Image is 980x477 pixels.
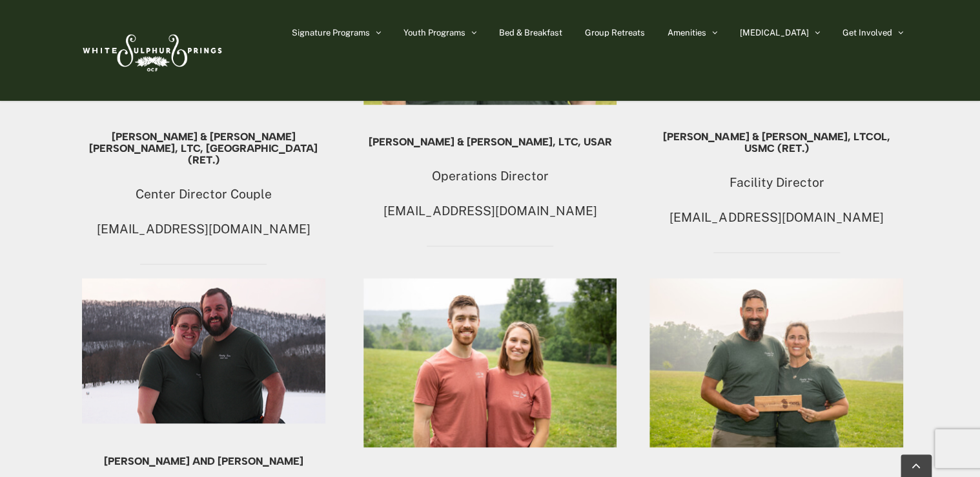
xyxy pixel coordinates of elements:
[363,165,617,187] p: Operations Director
[77,184,331,206] p: Center Director Couple
[363,278,617,447] img: DSC02100-Edit
[77,218,331,240] p: [EMAIL_ADDRESS][DOMAIN_NAME]
[585,28,645,37] span: Group Retreats
[668,28,706,37] span: Amenities
[363,136,617,148] h5: [PERSON_NAME] & [PERSON_NAME], LTC, USAR
[363,200,617,222] p: [EMAIL_ADDRESS][DOMAIN_NAME]
[740,28,809,37] span: [MEDICAL_DATA]
[403,28,465,37] span: Youth Programs
[649,131,903,154] h5: [PERSON_NAME] & [PERSON_NAME], LtCol, USMC (Ret.)
[842,28,892,37] span: Get Involved
[77,131,331,166] h5: [PERSON_NAME] & [PERSON_NAME] [PERSON_NAME], LTC, [GEOGRAPHIC_DATA] (Ret.)
[292,28,370,37] span: Signature Programs
[649,172,903,194] p: Facility Director
[649,278,903,447] img: 230629_3906
[499,28,562,37] span: Bed & Breakfast
[77,20,225,81] img: White Sulphur Springs Logo
[82,278,325,423] img: Halls
[649,207,903,229] p: [EMAIL_ADDRESS][DOMAIN_NAME]
[77,455,331,467] h5: [PERSON_NAME] and [PERSON_NAME]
